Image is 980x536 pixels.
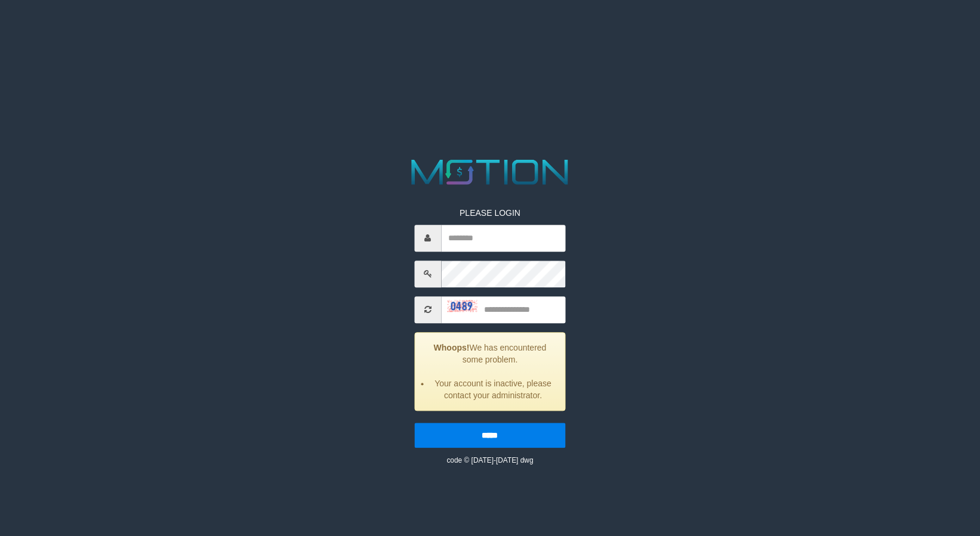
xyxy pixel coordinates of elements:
[404,155,575,189] img: MOTION_logo.png
[447,300,477,312] img: captcha
[414,207,566,219] p: PLEASE LOGIN
[434,343,470,352] strong: Whoops!
[414,332,566,411] div: We has encountered some problem.
[446,456,533,464] small: code © [DATE]-[DATE] dwg
[430,377,556,401] li: Your account is inactive, please contact your administrator.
